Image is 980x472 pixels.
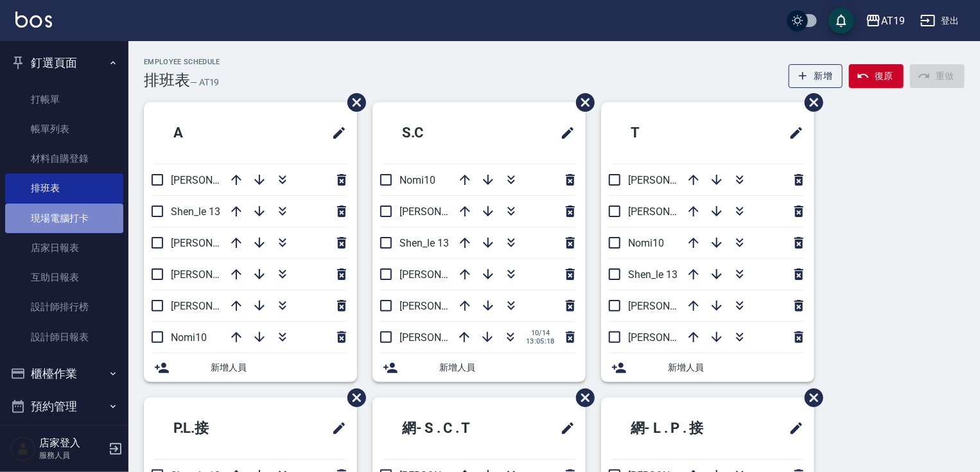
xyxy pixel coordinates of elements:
button: save [828,8,854,33]
button: 復原 [849,64,904,88]
span: [PERSON_NAME] 9 [171,268,256,281]
h2: Employee Schedule [144,58,220,66]
h6: — AT19 [190,76,220,89]
span: [PERSON_NAME] 1 [399,331,485,344]
span: 刪除班表 [566,83,597,121]
button: 報表及分析 [5,423,123,457]
span: 新增人員 [668,361,804,374]
button: 預約管理 [5,390,123,423]
span: 刪除班表 [338,83,368,121]
span: [PERSON_NAME] 9 [628,174,713,186]
span: 新增人員 [439,361,575,374]
a: 打帳單 [5,85,123,114]
span: 修改班表的標題 [324,118,347,148]
span: [PERSON_NAME] 1 [628,300,713,312]
h5: 店家登入 [39,437,105,450]
h2: 網- L . P . 接 [611,405,752,451]
span: 修改班表的標題 [781,413,804,444]
span: [PERSON_NAME] 2 [399,268,485,281]
span: Nomi10 [399,174,435,186]
a: 材料自購登錄 [5,144,123,173]
span: 刪除班表 [795,379,825,417]
a: 店家日報表 [5,233,123,263]
span: [PERSON_NAME] 2 [628,205,713,218]
div: 新增人員 [372,353,586,382]
img: Person [10,436,36,462]
span: 13:05:18 [526,337,555,345]
span: [PERSON_NAME] 6 [399,300,485,312]
button: 新增 [789,64,843,88]
button: 釘選頁面 [5,46,123,80]
a: 設計師日報表 [5,322,123,352]
button: AT19 [861,8,910,34]
div: 新增人員 [144,353,357,382]
span: 刪除班表 [566,379,597,417]
span: 修改班表的標題 [324,413,347,444]
span: Nomi10 [628,237,664,249]
span: 修改班表的標題 [552,413,575,444]
span: Shen_le 13 [171,205,220,218]
span: 修改班表的標題 [552,118,575,148]
span: 新增人員 [211,361,347,374]
a: 設計師排行榜 [5,292,123,322]
h3: 排班表 [144,71,190,89]
span: 修改班表的標題 [781,118,804,148]
span: [PERSON_NAME] 6 [628,331,713,344]
button: 櫃檯作業 [5,357,123,390]
span: Nomi10 [171,331,207,344]
h2: T [611,110,720,156]
span: 刪除班表 [795,83,825,121]
h2: A [154,110,263,156]
span: Shen_le 13 [399,237,449,249]
button: 登出 [915,9,965,33]
span: 10/14 [526,329,555,337]
p: 服務人員 [39,450,105,461]
a: 現場電腦打卡 [5,204,123,233]
span: 刪除班表 [338,379,368,417]
span: [PERSON_NAME] 9 [399,205,485,218]
div: AT19 [881,13,905,29]
span: [PERSON_NAME] 1 [171,237,256,249]
h2: 網- S . C . T [383,405,521,451]
a: 排班表 [5,173,123,203]
h2: S.C [383,110,498,156]
span: Shen_le 13 [628,268,678,281]
a: 互助日報表 [5,263,123,292]
img: Logo [15,12,52,28]
div: 新增人員 [601,353,814,382]
a: 帳單列表 [5,114,123,144]
span: [PERSON_NAME] 2 [171,174,256,186]
h2: P.L.接 [154,405,276,451]
span: [PERSON_NAME] 6 [171,300,256,312]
